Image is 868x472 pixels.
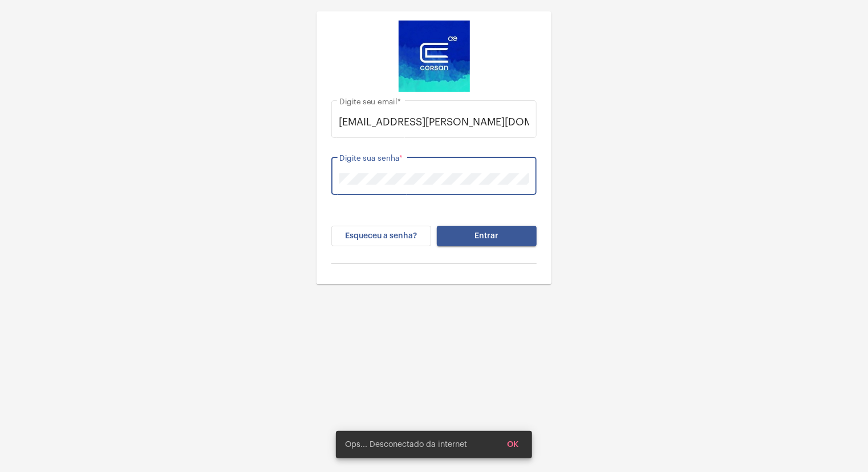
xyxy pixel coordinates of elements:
button: Entrar [437,226,537,246]
span: Entrar [475,232,499,240]
button: Esqueceu a senha? [331,226,431,246]
button: OK [498,434,528,455]
span: Esqueceu a senha? [346,232,417,240]
img: d4669ae0-8c07-2337-4f67-34b0df7f5ae4.jpeg [399,21,470,92]
span: OK [507,441,518,449]
span: Ops... Desconectado da internet [345,439,467,450]
input: Digite seu email [339,116,529,128]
